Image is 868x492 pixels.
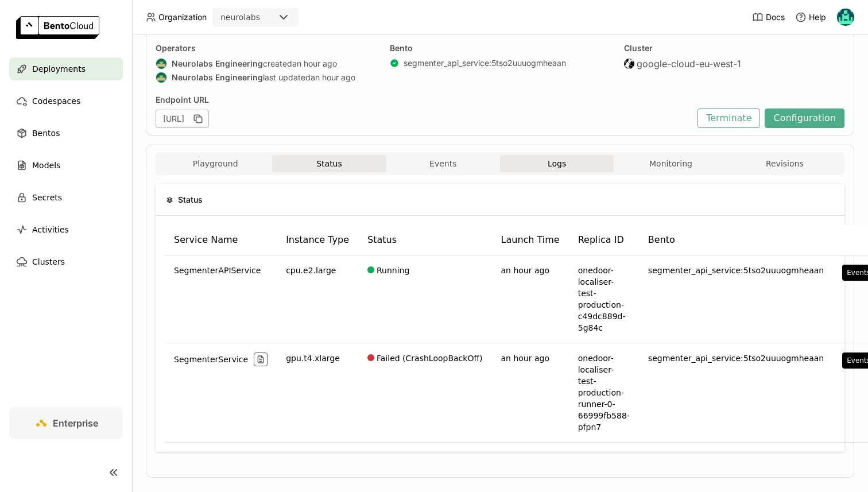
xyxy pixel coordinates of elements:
[569,255,639,343] td: onedoor-localiser-test-production-c49dc889d-5g84c
[277,343,358,443] td: gpu.t4.xlarge
[837,9,854,26] img: Calin Cojocaru
[156,43,376,53] div: Operators
[9,407,123,439] a: Enterprise
[752,11,785,23] a: Docs
[172,59,263,69] strong: Neurolabs Engineering
[9,250,123,273] a: Clusters
[765,109,844,128] button: Configuration
[156,72,166,83] img: Neurolabs Engineering
[358,343,492,443] td: Failed (CrashLoopBackOff)
[358,225,492,255] th: Status
[32,191,62,204] span: Secrets
[637,58,741,69] span: google-cloud-eu-west-1
[569,343,639,443] td: onedoor-localiser-test-production-runner-0-66999fb588-pfpn7
[292,59,337,69] span: an hour ago
[501,354,549,363] span: an hour ago
[158,12,207,22] span: Organization
[492,225,569,255] th: Launch Time
[32,158,60,172] span: Models
[32,62,86,76] span: Deployments
[158,155,272,172] button: Playground
[9,218,123,241] a: Activities
[390,43,610,53] div: Bento
[156,95,692,105] div: Endpoint URL
[165,225,277,255] th: Service Name
[9,90,123,113] a: Codespaces
[728,155,842,172] button: Revisions
[9,122,123,145] a: Bentos
[32,223,69,237] span: Activities
[809,12,826,22] span: Help
[277,225,358,255] th: Instance Type
[9,57,123,80] a: Deployments
[277,255,358,343] td: cpu.e2.large
[32,255,65,269] span: Clusters
[32,94,80,108] span: Codespaces
[358,255,492,343] td: Running
[766,12,785,22] span: Docs
[569,225,639,255] th: Replica ID
[272,155,386,172] button: Status
[32,126,60,140] span: Bentos
[16,16,99,39] img: logo
[220,11,260,23] div: neurolabs
[261,12,262,24] input: Selected neurolabs.
[639,343,833,443] td: segmenter_api_service:5tso2uuuogmheaan
[172,72,263,83] strong: Neurolabs Engineering
[386,155,500,172] button: Events
[548,158,566,169] span: Logs
[174,354,248,365] span: SegmenterService
[156,72,376,83] div: last updated
[795,11,826,23] div: Help
[9,186,123,209] a: Secrets
[174,265,261,276] span: SegmenterAPIService
[404,58,566,68] a: segmenter_api_service:5tso2uuuogmheaan
[501,266,549,275] span: an hour ago
[639,255,833,343] td: segmenter_api_service:5tso2uuuogmheaan
[614,155,727,172] button: Monitoring
[178,193,203,206] span: Status
[156,110,209,128] div: [URL]
[53,417,98,429] span: Enterprise
[311,72,355,83] span: an hour ago
[9,154,123,177] a: Models
[156,58,376,69] div: created
[624,43,844,53] div: Cluster
[156,59,166,69] img: Neurolabs Engineering
[697,109,760,128] button: Terminate
[639,225,833,255] th: Bento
